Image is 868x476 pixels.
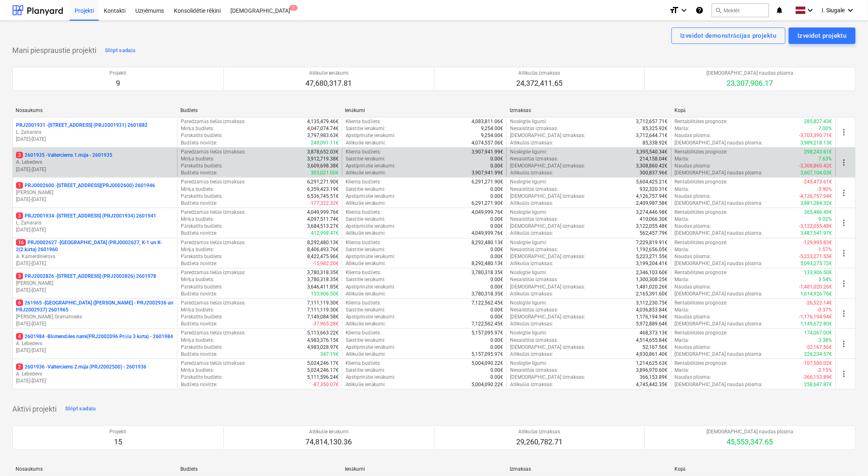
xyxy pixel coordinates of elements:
p: 4,126,757.94€ [636,193,668,200]
span: I. Siugale [822,7,845,14]
p: -129,995.83€ [803,239,832,246]
p: 0.00€ [490,216,503,223]
div: Budžets [180,108,339,114]
span: 4 [16,333,23,340]
p: Atlikušās izmaksas : [510,140,553,146]
p: Nesaistītās izmaksas : [510,276,558,283]
p: Apstiprinātie ienākumi : [346,253,396,260]
p: Marža : [675,125,690,132]
p: -1.57% [818,246,832,253]
p: 4,049,999.76€ [472,209,503,216]
p: Budžeta novirze : [181,140,217,146]
p: Marža : [675,186,690,193]
div: 1PRJ0002600 -[STREET_ADDRESS](PRJ0002600) 2601946[PERSON_NAME][DATE]-[DATE] [16,182,174,203]
p: -3,703,390.71€ [800,132,832,139]
p: Atlikušie ienākumi : [346,291,386,297]
p: Mērķa budžets : [181,246,214,253]
p: [PERSON_NAME] [16,189,174,196]
p: 3,780,318.35€ [307,269,339,276]
p: 932,320.31€ [640,186,668,193]
p: 3,199,204.41€ [636,260,668,267]
p: -4,126,757.94€ [800,193,832,200]
p: [DATE] - [DATE] [16,227,174,233]
p: Saistītie ienākumi : [346,186,386,193]
p: 8,292,480.13€ [472,239,503,246]
p: Atlikušās izmaksas : [510,230,553,237]
p: [DEMOGRAPHIC_DATA] naudas plūsma : [675,291,763,297]
div: Kopā [674,108,833,114]
p: [DEMOGRAPHIC_DATA] izmaksas : [510,193,585,200]
p: [DATE] - [DATE] [16,166,174,173]
p: Rentabilitātes prognoze : [675,300,728,307]
p: Atlikušās izmaksas : [510,200,553,207]
p: Noslēgtie līgumi : [510,209,547,216]
p: 3,122,055.48€ [636,223,668,230]
span: 2 [16,364,23,370]
p: Noslēgtie līgumi : [510,239,547,246]
p: Mērķa budžets : [181,216,214,223]
p: Pārskatīts budžets : [181,132,223,139]
p: 4,083,811.06€ [472,118,503,125]
p: Pārskatīts budžets : [181,223,223,230]
p: Atlikušie ienākumi : [346,230,386,237]
p: Marža : [675,156,690,162]
p: 2,165,391.60€ [636,291,668,297]
button: Izveidot demonstrācijas projektu [672,27,786,44]
p: 0.00€ [490,246,503,253]
p: [DEMOGRAPHIC_DATA] izmaksas : [510,132,585,139]
i: format_size [669,5,679,15]
p: 4,135,479.46€ [307,118,339,125]
p: 3,609,698.38€ [307,162,339,169]
p: 47,680,317.81 [306,78,352,88]
p: 3,907,941.99€ [472,169,503,176]
span: more_vert [839,248,849,258]
p: A. Lebedevs [16,371,174,378]
p: Projekti [109,70,126,77]
button: Slēpt sadaļu [103,44,138,57]
p: Apstiprinātie ienākumi : [346,223,396,230]
p: -3,122,055.48€ [800,223,832,230]
p: [PERSON_NAME] Grāmatnieks [16,314,174,320]
span: more_vert [839,158,849,167]
p: A. Kamerdinerovs [16,253,174,260]
p: 0.00€ [490,186,503,193]
p: Atlikušie ienākumi [306,70,352,77]
p: 7,122,562.45€ [472,300,503,307]
p: 23,307,906.17 [707,78,794,88]
span: more_vert [839,127,849,137]
p: 0.00€ [490,307,503,314]
p: Atlikušās izmaksas : [510,260,553,267]
p: 4,036,853.84€ [636,307,668,314]
p: Noslēgtie līgumi : [510,300,547,307]
p: 9 [109,78,126,88]
p: 410,066.30€ [640,216,668,223]
p: Naudas plūsma : [675,223,711,230]
p: 5,604,425.21€ [636,178,668,185]
p: Klienta budžets : [346,239,381,246]
p: 3,274,446.98€ [636,209,668,216]
p: Saistītie ienākumi : [346,216,386,223]
span: 3 [16,213,23,219]
span: 2 [289,5,298,11]
p: 298,243.61€ [804,149,832,156]
p: 3,712,657.71€ [636,118,668,125]
p: 0.00€ [490,162,503,169]
p: 3,780,318.35€ [472,291,503,297]
p: Nesaistītās izmaksas : [510,186,558,193]
p: -0.37% [818,307,832,314]
p: 3,878,652.03€ [307,149,339,156]
p: Pārskatīts budžets : [181,162,223,169]
p: Paredzamās tiešās izmaksas : [181,300,245,307]
button: Slēpt sadaļu [63,403,98,416]
p: [DATE] - [DATE] [16,260,174,267]
p: Mērķa budžets : [181,125,214,132]
p: L. Zaharāns [16,220,174,227]
span: more_vert [839,339,849,349]
p: Marža : [675,307,690,314]
div: 42601984 -Blūmendāles nami(PRJ2002096 Prūšu 3 kārta) - 2601984A. Lebedevs[DATE]-[DATE] [16,333,174,354]
span: more_vert [839,369,849,379]
p: Atlikušās izmaksas : [510,169,553,176]
button: Izveidot projektu [789,27,856,44]
p: 5,093,275.72€ [801,260,832,267]
p: 6,291,271.90€ [472,200,503,207]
